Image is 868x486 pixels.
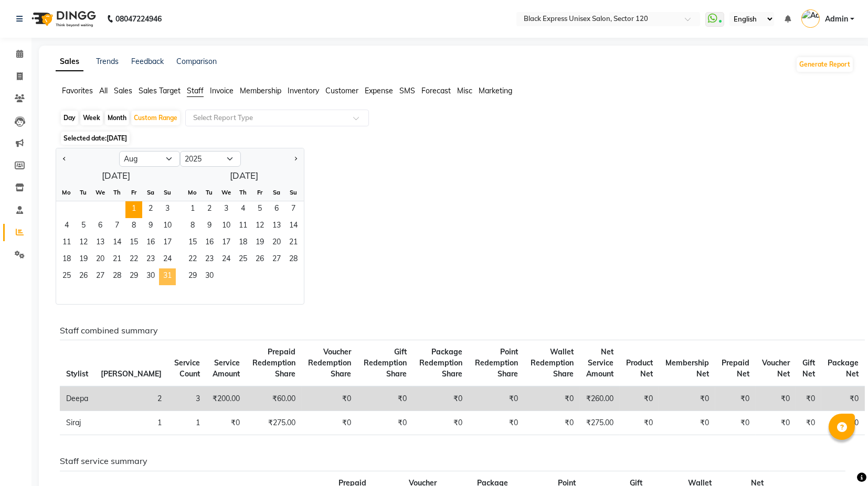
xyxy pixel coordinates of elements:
div: Tuesday, September 16, 2025 [201,235,218,252]
div: Wednesday, August 13, 2025 [92,235,109,252]
span: 11 [235,218,251,235]
td: ₹0 [469,386,524,411]
span: 11 [58,235,75,252]
span: All [99,86,108,95]
div: Tuesday, August 19, 2025 [75,252,92,268]
span: Membership Net [665,358,709,379]
div: Th [109,184,125,201]
span: 4 [58,218,75,235]
div: Sa [268,184,285,201]
div: Monday, August 18, 2025 [58,252,75,268]
div: Tu [75,184,92,201]
div: Friday, September 19, 2025 [251,235,268,252]
span: 23 [142,252,159,268]
div: Su [159,184,176,201]
span: Misc [457,86,472,95]
div: Thursday, August 21, 2025 [109,252,125,268]
span: 30 [142,268,159,285]
td: ₹0 [715,411,756,435]
b: 08047224946 [115,4,162,34]
div: Monday, August 11, 2025 [58,235,75,252]
div: Thursday, September 18, 2025 [235,235,251,252]
td: ₹0 [524,386,580,411]
a: Sales [56,52,83,71]
div: Monday, September 22, 2025 [184,252,201,268]
div: Saturday, September 20, 2025 [268,235,285,252]
div: Fr [125,184,142,201]
div: Custom Range [131,111,180,125]
span: 2 [142,201,159,218]
span: Membership [240,86,281,95]
span: Wallet Redemption Share [531,347,574,379]
div: Sunday, August 31, 2025 [159,268,176,285]
div: Sunday, September 21, 2025 [285,235,302,252]
td: ₹200.00 [206,386,246,411]
span: Product Net [626,358,653,379]
td: ₹0 [469,411,524,435]
div: Friday, September 12, 2025 [251,218,268,235]
span: 6 [92,218,109,235]
span: 12 [251,218,268,235]
span: Favorites [62,86,93,95]
td: ₹0 [206,411,246,435]
td: 1 [168,411,206,435]
div: Monday, September 15, 2025 [184,235,201,252]
span: SMS [399,86,415,95]
div: Wednesday, August 27, 2025 [92,268,109,285]
span: 23 [201,252,218,268]
span: 28 [285,252,302,268]
div: Saturday, August 9, 2025 [142,218,159,235]
span: 18 [58,252,75,268]
div: Friday, August 15, 2025 [125,235,142,252]
span: Inventory [288,86,319,95]
div: Thursday, September 11, 2025 [235,218,251,235]
span: 29 [184,268,201,285]
td: ₹0 [357,386,413,411]
span: 3 [218,201,235,218]
span: Admin [825,14,848,25]
span: 22 [125,252,142,268]
td: Deepa [60,386,94,411]
div: We [92,184,109,201]
span: 25 [235,252,251,268]
button: Next month [291,150,300,167]
div: Week [80,111,103,125]
span: 22 [184,252,201,268]
span: 20 [268,235,285,252]
h6: Staff combined summary [60,326,845,336]
td: 2 [94,386,168,411]
span: 28 [109,268,125,285]
div: Sunday, August 3, 2025 [159,201,176,218]
span: Voucher Net [762,358,790,379]
div: Sunday, August 10, 2025 [159,218,176,235]
div: Friday, August 29, 2025 [125,268,142,285]
span: 16 [201,235,218,252]
div: Thursday, August 7, 2025 [109,218,125,235]
button: Previous month [60,150,69,167]
td: Siraj [60,411,94,435]
span: 26 [75,268,92,285]
div: Tuesday, September 9, 2025 [201,218,218,235]
div: Su [285,184,302,201]
td: 1 [94,411,168,435]
span: 31 [159,268,176,285]
span: 1 [184,201,201,218]
td: ₹0 [413,386,469,411]
div: Day [61,111,78,125]
span: [PERSON_NAME] [101,369,162,379]
a: Trends [96,57,119,66]
span: 18 [235,235,251,252]
div: Thursday, August 14, 2025 [109,235,125,252]
div: Tu [201,184,218,201]
td: ₹0 [413,411,469,435]
div: Monday, September 1, 2025 [184,201,201,218]
div: We [218,184,235,201]
div: Mo [58,184,75,201]
div: Wednesday, September 17, 2025 [218,235,235,252]
span: 29 [125,268,142,285]
div: Wednesday, August 20, 2025 [92,252,109,268]
div: Tuesday, August 12, 2025 [75,235,92,252]
span: [DATE] [107,134,127,142]
span: 27 [92,268,109,285]
div: Friday, August 1, 2025 [125,201,142,218]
